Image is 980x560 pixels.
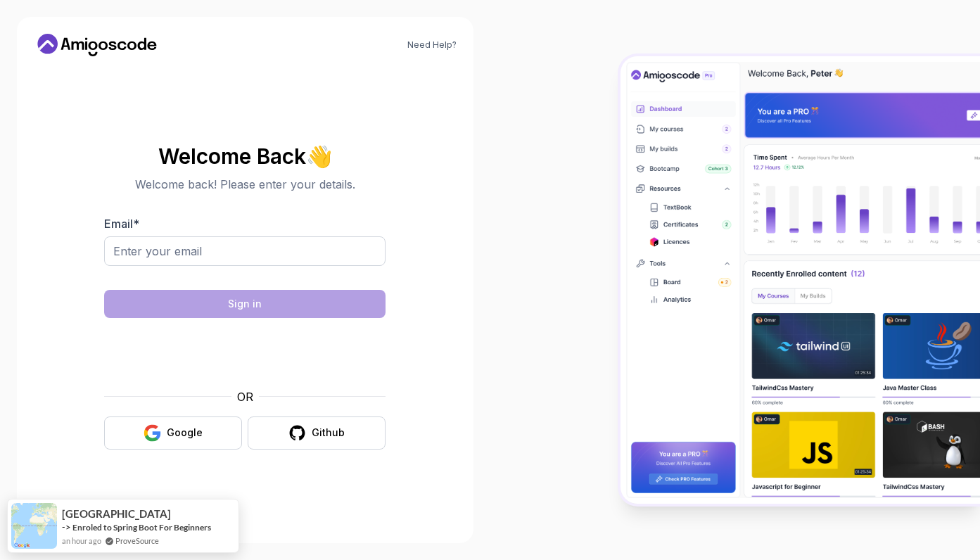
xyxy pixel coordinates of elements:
[104,176,386,193] p: Welcome back! Please enter your details.
[248,416,386,450] button: Github
[115,535,159,547] a: ProveSource
[72,522,211,533] a: Enroled to Spring Boot For Beginners
[62,521,71,533] span: ->
[104,416,242,450] button: Google
[62,535,101,547] span: an hour ago
[139,326,351,380] iframe: Widget que contiene una casilla de verificación para el desafío de seguridad de hCaptcha
[621,56,980,504] img: Amigoscode Dashboard
[104,145,386,167] h2: Welcome Back
[228,297,262,311] div: Sign in
[104,290,386,318] button: Sign in
[312,426,345,440] div: Github
[237,388,253,405] p: OR
[407,39,457,51] a: Need Help?
[11,503,57,549] img: provesource social proof notification image
[104,217,139,231] label: Email *
[104,236,386,266] input: Enter your email
[34,34,160,56] a: Home link
[62,508,171,520] span: [GEOGRAPHIC_DATA]
[306,144,332,167] span: 👋
[167,426,203,440] div: Google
